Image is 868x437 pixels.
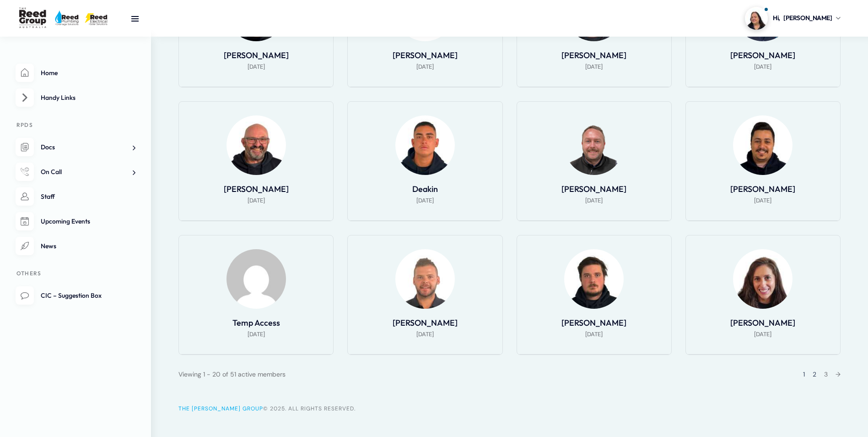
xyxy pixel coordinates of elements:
[824,370,828,378] a: 3
[730,317,795,328] a: [PERSON_NAME]
[585,195,603,206] span: [DATE]
[733,249,793,309] img: Profile Photo
[248,195,265,206] span: [DATE]
[248,61,265,72] span: [DATE]
[564,249,624,309] img: Profile Photo
[773,13,780,23] span: Hi,
[393,317,458,328] a: [PERSON_NAME]
[416,195,434,206] span: [DATE]
[730,50,795,60] a: [PERSON_NAME]
[783,13,832,23] span: [PERSON_NAME]
[226,115,286,175] img: Profile Photo
[248,329,265,340] span: [DATE]
[224,184,289,194] a: [PERSON_NAME]
[730,184,795,194] a: [PERSON_NAME]
[178,403,841,414] div: © 2025. All Rights Reserved.
[754,195,771,206] span: [DATE]
[412,184,438,194] a: Deakin
[754,61,771,72] span: [DATE]
[395,115,455,175] img: Profile Photo
[754,329,771,340] span: [DATE]
[803,370,805,378] span: 1
[836,370,841,378] a: →
[585,61,603,72] span: [DATE]
[226,249,286,309] img: Profile Photo
[561,317,626,328] a: [PERSON_NAME]
[561,50,626,60] a: [PERSON_NAME]
[224,50,289,60] a: [PERSON_NAME]
[733,115,793,175] img: Profile Photo
[232,317,280,328] a: Temp Access
[745,7,768,30] img: Profile picture of Carmen Montalto
[178,405,263,412] a: The [PERSON_NAME] Group
[395,249,455,309] img: Profile Photo
[393,50,458,60] a: [PERSON_NAME]
[564,115,624,175] img: Profile Photo
[178,369,286,380] div: Viewing 1 - 20 of 51 active members
[585,329,603,340] span: [DATE]
[813,370,816,378] a: 2
[416,329,434,340] span: [DATE]
[745,7,841,30] a: Profile picture of Carmen MontaltoHi,[PERSON_NAME]
[416,61,434,72] span: [DATE]
[561,184,626,194] a: [PERSON_NAME]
